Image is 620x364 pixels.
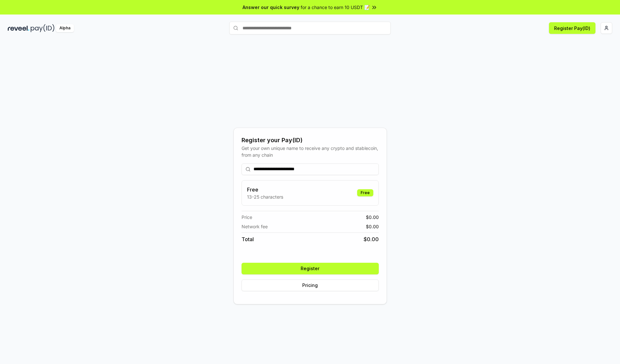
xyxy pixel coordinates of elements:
[242,136,379,145] div: Register your Pay(ID)
[242,263,379,274] button: Register
[366,214,379,221] span: $ 0.00
[301,4,370,11] span: for a chance to earn 10 USDT 📝
[243,4,299,11] span: Answer our quick survey
[366,223,379,230] span: $ 0.00
[549,22,595,34] button: Register Pay(ID)
[56,24,74,32] div: Alpha
[364,235,379,243] span: $ 0.00
[357,189,373,196] div: Free
[242,223,268,230] span: Network fee
[242,235,254,243] span: Total
[247,186,283,193] h3: Free
[242,214,252,221] span: Price
[31,24,55,32] img: pay_id
[242,145,379,158] div: Get your own unique name to receive any crypto and stablecoin, from any chain
[247,193,283,200] p: 13-25 characters
[242,280,379,291] button: Pricing
[8,24,29,32] img: reveel_dark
